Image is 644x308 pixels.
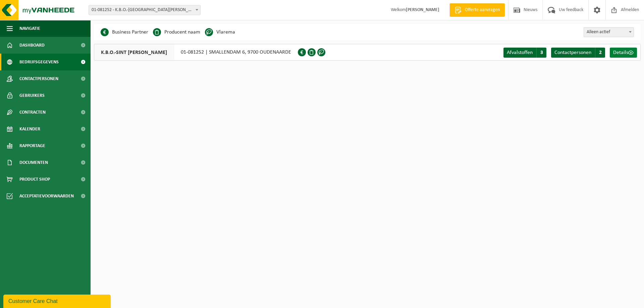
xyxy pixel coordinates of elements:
[19,121,40,137] span: Kalender
[94,44,298,61] div: 01-081252 | SMALLENDAM 6, 9700 OUDENAARDE
[406,7,439,12] strong: [PERSON_NAME]
[3,293,112,308] iframe: chat widget
[89,5,200,15] span: 01-081252 - K.B.O.-SINT WALBURGA - OUDENAARDE
[463,7,501,13] span: Offerte aanvragen
[536,48,546,58] span: 3
[19,87,45,104] span: Gebruikers
[554,50,591,55] span: Contactpersonen
[551,48,605,58] a: Contactpersonen 2
[19,20,40,37] span: Navigatie
[101,27,148,37] li: Business Partner
[19,154,48,171] span: Documenten
[19,54,59,70] span: Bedrijfsgegevens
[584,27,634,37] span: Alleen actief
[153,27,200,37] li: Producent naam
[584,27,634,37] span: Alleen actief
[449,3,505,17] a: Offerte aanvragen
[19,188,74,204] span: Acceptatievoorwaarden
[94,44,174,60] span: K.B.O.-SINT [PERSON_NAME]
[19,171,50,188] span: Product Shop
[595,48,605,58] span: 2
[19,137,45,154] span: Rapportage
[205,27,235,37] li: Vlarema
[19,104,46,121] span: Contracten
[89,5,201,15] span: 01-081252 - K.B.O.-SINT WALBURGA - OUDENAARDE
[503,48,546,58] a: Afvalstoffen 3
[19,37,45,54] span: Dashboard
[613,50,628,55] span: Details
[19,70,58,87] span: Contactpersonen
[507,50,533,55] span: Afvalstoffen
[610,48,637,58] a: Details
